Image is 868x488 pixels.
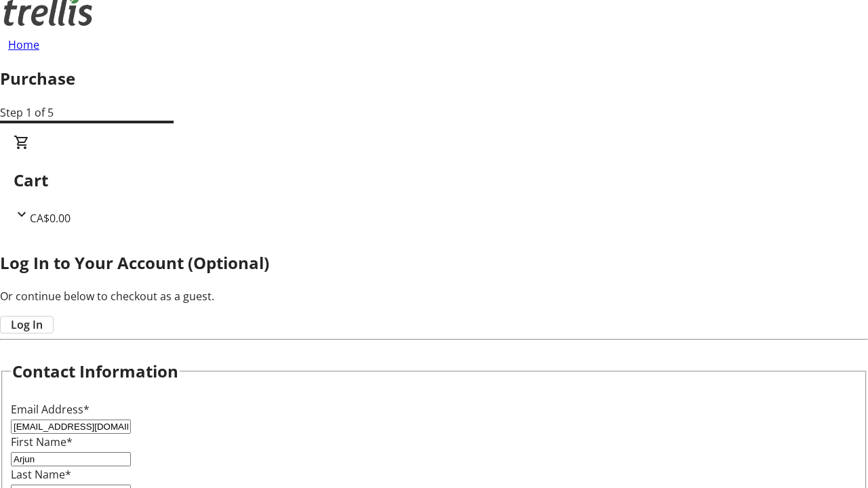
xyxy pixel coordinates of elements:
[12,359,178,384] h2: Contact Information
[11,434,73,449] label: First Name*
[14,134,854,226] div: CartCA$0.00
[30,211,71,226] span: CA$0.00
[11,317,43,333] span: Log In
[11,402,90,417] label: Email Address*
[11,467,71,482] label: Last Name*
[14,168,854,192] h2: Cart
